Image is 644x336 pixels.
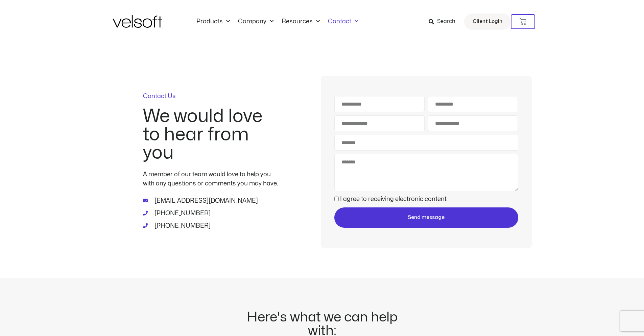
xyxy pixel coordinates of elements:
[143,196,278,205] a: [EMAIL_ADDRESS][DOMAIN_NAME]
[429,16,460,27] a: Search
[408,214,445,222] span: Send message
[143,107,278,162] h2: We would love to hear from you
[143,170,278,188] p: A member of our team would love to help you with any questions or comments you may have.
[437,17,455,26] span: Search
[473,17,502,26] span: Client Login
[153,221,211,230] span: [PHONE_NUMBER]
[192,18,234,25] a: ProductsMenu Toggle
[340,196,447,202] label: I agree to receiving electronic content
[113,15,162,28] img: Velsoft Training Materials
[234,18,278,25] a: CompanyMenu Toggle
[153,196,258,205] span: [EMAIL_ADDRESS][DOMAIN_NAME]
[192,18,362,25] nav: Menu
[324,18,362,25] a: ContactMenu Toggle
[143,93,278,99] p: Contact Us
[153,209,211,218] span: [PHONE_NUMBER]
[278,18,324,25] a: ResourcesMenu Toggle
[334,207,518,228] button: Send message
[464,14,511,30] a: Client Login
